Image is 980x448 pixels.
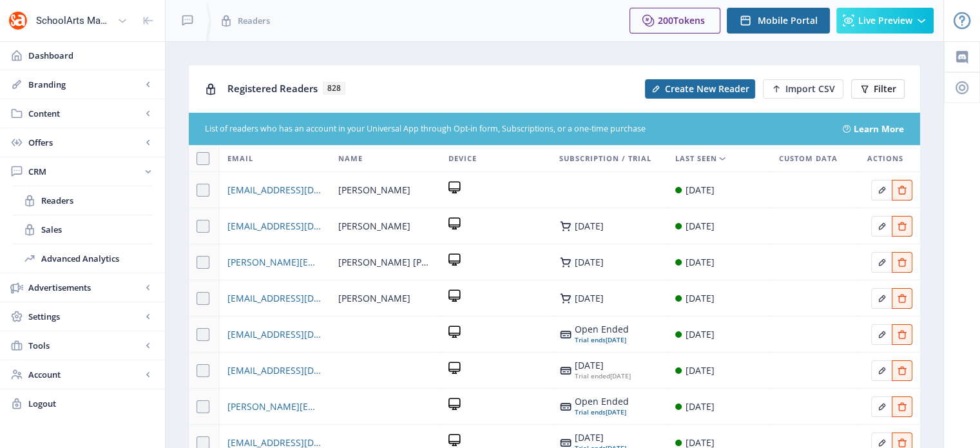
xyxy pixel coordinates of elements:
div: [DATE] [575,360,631,371]
a: [PERSON_NAME][EMAIL_ADDRESS][PERSON_NAME][DOMAIN_NAME] [227,399,322,414]
a: New page [755,79,843,99]
a: Edit page [892,327,912,339]
div: [DATE] [575,293,604,304]
div: [DATE] [575,371,631,381]
a: Learn More [854,122,904,135]
span: Import CSV [785,84,835,94]
span: Filter [874,84,896,94]
span: CRM [28,165,142,178]
span: Content [28,107,142,120]
span: Last Seen [675,151,717,166]
span: Readers [41,194,152,207]
a: [EMAIL_ADDRESS][DOMAIN_NAME] [227,182,322,198]
a: Edit page [871,255,892,267]
a: Advanced Analytics [13,244,152,273]
span: Trial ended [575,371,610,380]
span: [PERSON_NAME] [PERSON_NAME] [338,255,433,270]
a: [PERSON_NAME][EMAIL_ADDRESS][PERSON_NAME][DOMAIN_NAME] [227,255,322,270]
span: Create New Reader [665,84,749,94]
span: Trial ends [575,407,606,416]
span: Trial ends [575,335,606,344]
span: 828 [323,82,345,95]
div: [DATE] [686,327,715,342]
span: Registered Readers [227,82,318,95]
a: [EMAIL_ADDRESS][DOMAIN_NAME] [227,219,322,234]
span: Device [448,151,477,166]
div: [DATE] [686,255,715,270]
span: Logout [28,397,155,410]
span: Live Preview [858,15,912,26]
span: Branding [28,78,142,91]
span: Sales [41,223,152,236]
a: Edit page [892,291,912,303]
span: Advanced Analytics [41,252,152,265]
a: Edit page [871,435,892,447]
span: Mobile Portal [758,15,818,26]
a: Edit page [892,363,912,375]
a: Edit page [892,399,912,411]
span: Email [227,151,253,166]
a: Edit page [892,255,912,267]
span: Tokens [673,14,705,26]
a: New page [637,79,755,99]
span: Custom Data [778,151,837,166]
a: Edit page [892,219,912,231]
a: Edit page [871,219,892,231]
span: Advertisements [28,281,142,294]
span: [PERSON_NAME] [338,182,410,198]
div: Open Ended [575,324,629,335]
button: 200Tokens [629,8,720,34]
div: [DATE] [575,257,604,268]
button: Filter [851,79,905,99]
a: Edit page [871,363,892,375]
img: properties.app_icon.png [8,10,28,31]
span: Offers [28,136,142,149]
button: Mobile Portal [727,8,830,34]
div: [DATE] [686,219,715,234]
span: Subscription / Trial [559,151,651,166]
a: Edit page [871,291,892,303]
span: Settings [28,310,142,323]
div: SchoolArts Magazine [36,6,112,35]
div: [DATE] [686,363,715,378]
a: Edit page [871,327,892,339]
a: Sales [13,215,152,244]
div: [DATE] [575,433,626,443]
div: [DATE] [686,182,715,198]
div: [DATE] [575,407,629,417]
span: [PERSON_NAME] [338,219,410,234]
a: [EMAIL_ADDRESS][DOMAIN_NAME] [227,291,322,306]
a: Edit page [892,182,912,195]
div: [DATE] [686,399,715,414]
button: Create New Reader [645,79,755,99]
a: Edit page [871,399,892,411]
button: Live Preview [836,8,934,34]
span: [PERSON_NAME] [338,291,410,306]
span: Dashboard [28,49,155,62]
button: Import CSV [763,79,843,99]
a: Edit page [871,182,892,195]
span: Account [28,368,142,381]
div: Open Ended [575,396,629,407]
a: [EMAIL_ADDRESS][DOMAIN_NAME] [227,363,322,378]
span: Name [338,151,363,166]
div: List of readers who has an account in your Universal App through Opt-in form, Subscriptions, or a... [205,123,827,135]
div: [DATE] [575,335,629,345]
span: Actions [867,151,903,166]
a: Readers [13,186,152,215]
div: [DATE] [686,291,715,306]
span: Readers [238,14,270,27]
a: Edit page [892,435,912,447]
span: Tools [28,339,142,352]
a: [EMAIL_ADDRESS][DOMAIN_NAME] [227,327,322,342]
div: [DATE] [575,221,604,231]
